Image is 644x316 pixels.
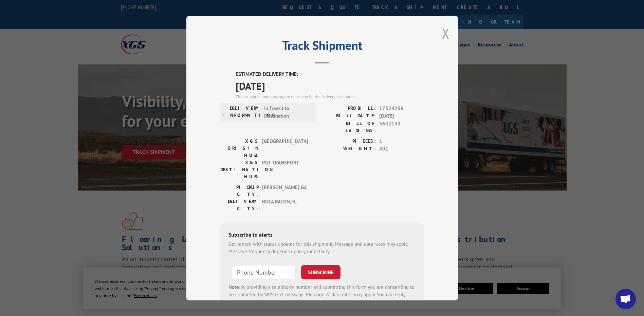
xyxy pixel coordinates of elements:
[228,283,416,306] div: by providing a telephone number and submitting this form you are consenting to be contacted by SM...
[264,104,310,120] span: In Transit to Destination
[220,183,259,198] label: PICKUP CITY:
[322,112,376,120] label: BILL DATE:
[322,104,376,112] label: PROBILL:
[322,120,376,134] label: BILL OF LADING:
[322,137,376,145] label: PIECES:
[301,265,341,279] button: SUBSCRIBE
[236,93,424,99] div: The estimated time is using the time zone for the delivery destination.
[262,137,308,159] span: [GEOGRAPHIC_DATA]
[220,198,259,212] label: DELIVERY CITY:
[379,145,424,153] span: 401
[442,24,449,42] button: Close modal
[228,230,416,240] div: Subscribe to alerts
[220,159,259,180] label: XGS DESTINATION HUB:
[236,71,424,78] label: ESTIMATED DELIVERY TIME:
[615,289,636,309] div: Open chat
[228,240,416,255] div: Get texted with status updates for this shipment. Message and data rates may apply. Message frequ...
[379,137,424,145] span: 1
[236,78,424,93] span: [DATE]
[379,112,424,120] span: [DATE]
[262,159,308,180] span: PGT TRANSPORT
[228,283,240,290] strong: Note:
[222,104,261,120] label: DELIVERY INFORMATION:
[379,104,424,112] span: 17524256
[220,137,259,159] label: XGS ORIGIN HUB:
[262,183,308,198] span: [PERSON_NAME] , GA
[220,41,424,54] h2: Track Shipment
[379,120,424,134] span: 5642143
[231,265,296,279] input: Phone Number
[322,145,376,153] label: WEIGHT:
[262,198,308,212] span: BOCA RATON , FL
